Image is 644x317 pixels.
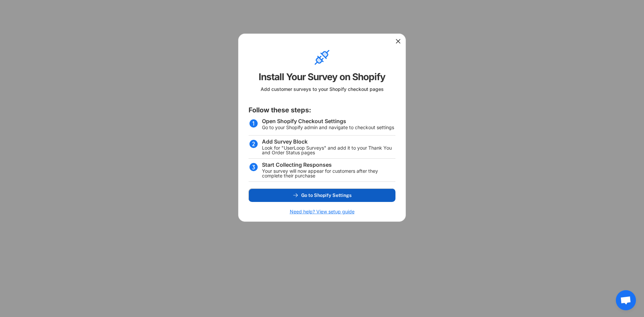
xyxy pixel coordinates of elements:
[262,118,346,124] div: Open Shopify Checkout Settings
[262,169,395,178] div: Your survey will now appear for customers after they complete their purchase
[262,139,308,144] div: Add Survey Block
[616,290,636,310] a: Ouvrir le chat
[249,106,311,115] div: Follow these steps:
[262,146,395,155] div: Look for "UserLoop Surveys" and add it to your Thank You and Order Status pages
[259,71,385,83] div: Install Your Survey on Shopify
[290,209,355,215] h6: Need help? View setup guide
[262,162,332,167] div: Start Collecting Responses
[249,189,395,202] button: Go to Shopify Settings
[301,193,352,198] span: Go to Shopify Settings
[262,125,394,130] div: Go to your Shopify admin and navigate to checkout settings
[261,86,384,96] div: Add customer surveys to your Shopify checkout pages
